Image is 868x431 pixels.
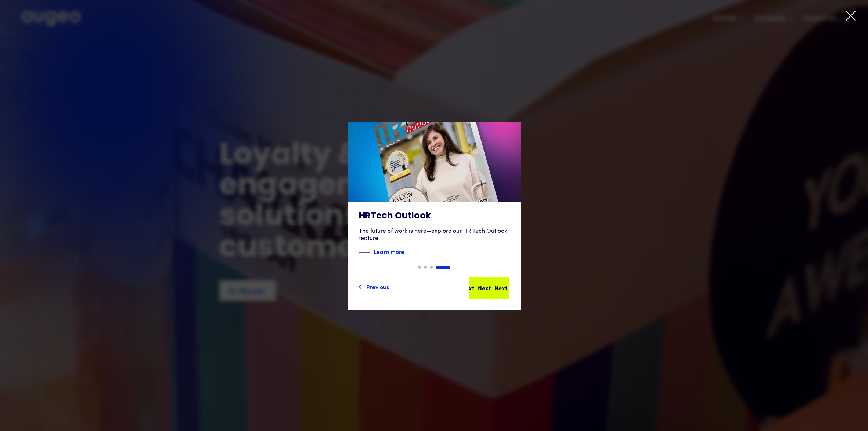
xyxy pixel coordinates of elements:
div: Show slide 1 of 4 [418,266,421,269]
div: Next [494,283,507,292]
div: The future of work is here—explore our HR Tech Outlook feature. [359,228,509,242]
div: Show slide 2 of 4 [424,266,427,269]
div: Show slide 3 of 4 [430,266,433,269]
div: Next [478,283,491,292]
div: Previous [366,282,389,291]
h3: HRTech Outlook [359,211,509,222]
img: Blue text arrow [405,248,416,257]
a: NextNextNext [469,277,509,299]
strong: Learn more [374,247,404,255]
img: Blue decorative line [359,248,370,257]
div: Show slide 4 of 4 [436,266,450,269]
a: HRTech OutlookThe future of work is here—explore our HR Tech Outlook feature.Blue decorative line... [348,122,521,266]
